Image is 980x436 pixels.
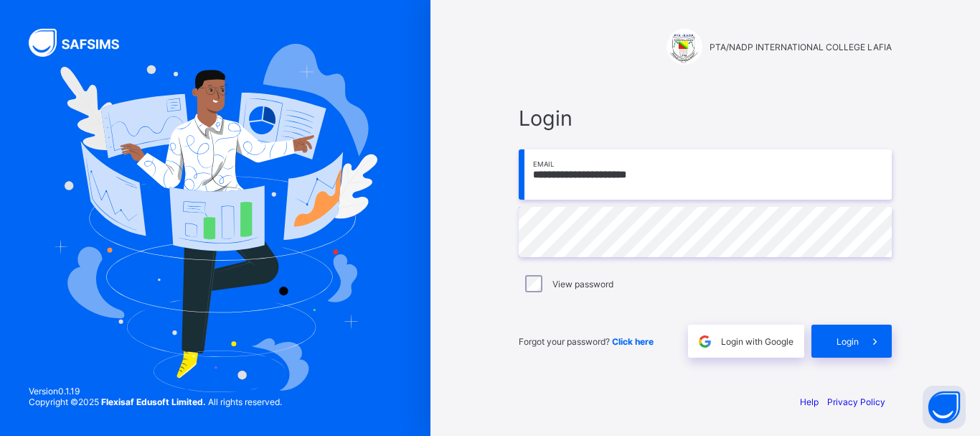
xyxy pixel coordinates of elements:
[29,396,282,407] span: Copyright © 2025 All rights reserved.
[101,396,206,407] strong: Flexisaf Edusoft Limited.
[837,336,859,347] span: Login
[552,279,613,289] label: View password
[800,396,819,407] a: Help
[923,386,966,429] button: Open asap
[29,386,282,396] span: Version 0.1.19
[710,42,892,52] span: PTA/NADP INTERNATIONAL COLLEGE LAFIA
[612,336,654,347] a: Click here
[697,333,713,350] img: google.396cfc9801f0270233282035f929180a.svg
[721,336,793,347] span: Login with Google
[519,106,892,131] span: Login
[53,44,377,393] img: Hero Image
[827,396,885,407] a: Privacy Policy
[29,29,136,57] img: SAFSIMS Logo
[519,336,654,347] span: Forgot your password?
